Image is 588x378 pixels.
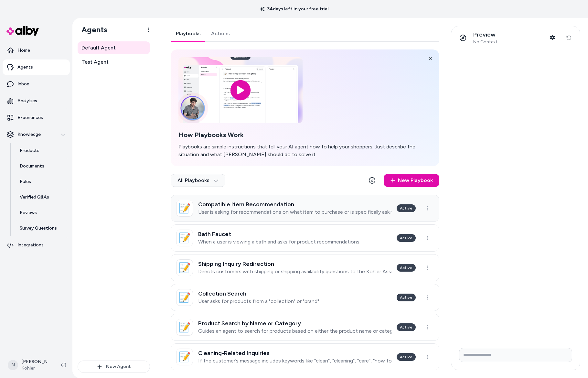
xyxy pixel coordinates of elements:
a: 📝Collection SearchUser asks for products from a "collection" or "brand"Active [171,284,439,311]
h3: Bath Faucet [198,231,360,237]
p: User asks for products from a "collection" or "brand" [198,298,319,305]
span: All Playbooks [177,177,219,184]
a: Experiences [3,110,70,125]
p: Agents [17,64,33,70]
p: If the customer’s message includes keywords like “clean”, “cleaning”, “care”, “how to clean”, “ma... [198,358,391,364]
div: 📝 [176,289,193,306]
p: Knowledge [17,131,41,138]
a: Analytics [3,93,70,109]
p: Preview [473,31,497,38]
p: Guides an agent to search for products based on either the product name or category, and assists ... [198,328,391,334]
a: 📝Bath FaucetWhen a user is viewing a bath and asks for product recommendations.Active [171,224,439,252]
a: Test Agent [78,56,150,69]
p: Verified Q&As [20,194,49,200]
div: Active [397,264,416,272]
span: Kohler [21,365,50,372]
div: Active [397,353,416,361]
h3: Collection Search [198,290,319,297]
a: New Playbook [384,174,439,187]
div: 📝 [176,259,193,276]
a: Default Agent [78,41,150,54]
a: Playbooks [171,26,206,41]
button: All Playbooks [171,174,225,187]
h2: How Playbooks Work [178,131,427,139]
div: Active [397,323,416,331]
p: Rules [20,178,31,185]
a: 📝Cleaning-Related InquiriesIf the customer’s message includes keywords like “clean”, “cleaning”, ... [171,343,439,371]
p: [PERSON_NAME] [21,359,50,365]
a: Rules [13,174,70,189]
a: Home [3,43,70,58]
span: No Context [473,39,497,45]
div: 📝 [176,349,193,365]
a: Verified Q&As [13,189,70,205]
p: Inbox [17,81,29,87]
button: Knowledge [3,127,70,142]
div: Active [397,204,416,212]
span: Test Agent [81,58,109,66]
p: Reviews [20,210,37,216]
div: 📝 [176,319,193,336]
h3: Cleaning-Related Inquiries [198,350,391,356]
span: Default Agent [81,44,116,52]
input: Write your prompt here [459,348,572,362]
img: alby Logo [6,26,39,36]
p: Directs customers with shipping or shipping availability questions to the Kohler Assist Page. [198,268,391,275]
p: When a user is viewing a bath and asks for product recommendations. [198,239,360,245]
a: Inbox [3,76,70,92]
div: 📝 [176,230,193,246]
a: 📝Product Search by Name or CategoryGuides an agent to search for products based on either the pro... [171,314,439,341]
p: Documents [20,163,44,169]
p: Analytics [17,98,37,104]
button: New Agent [78,361,150,373]
h1: Agents [76,25,107,35]
p: Playbooks are simple instructions that tell your AI agent how to help your shoppers. Just describ... [178,143,427,158]
a: Agents [3,59,70,75]
p: Home [17,47,30,54]
a: 📝Compatible Item RecommendationUser is asking for recommendations on what item to purchase or is ... [171,195,439,222]
a: Actions [206,26,235,41]
h3: Shipping Inquiry Redirection [198,261,391,267]
button: N[PERSON_NAME]Kohler [4,355,56,375]
p: Integrations [17,242,44,248]
h3: Product Search by Name or Category [198,320,391,327]
p: 34 days left in your free trial [256,6,332,12]
p: Products [20,147,39,154]
p: Survey Questions [20,225,57,232]
div: Active [397,294,416,301]
a: Products [13,143,70,158]
p: User is asking for recommendations on what item to purchase or is specifically asking about compa... [198,209,391,215]
div: 📝 [176,200,193,217]
div: Active [397,234,416,242]
p: Experiences [17,114,43,121]
span: N [8,360,18,370]
a: Integrations [3,237,70,253]
a: Survey Questions [13,221,70,236]
a: 📝Shipping Inquiry RedirectionDirects customers with shipping or shipping availability questions t... [171,254,439,281]
a: Reviews [13,205,70,221]
a: Documents [13,158,70,174]
h3: Compatible Item Recommendation [198,201,391,208]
